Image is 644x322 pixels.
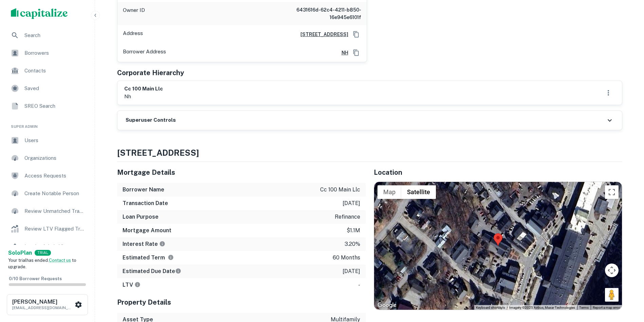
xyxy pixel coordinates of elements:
a: Report a map error [593,306,620,309]
a: Contacts [5,63,89,79]
p: - [358,281,360,289]
span: Access Requests [24,172,85,180]
p: [DATE] [343,267,360,275]
a: Access Requests [5,168,89,184]
span: Saved [24,84,85,92]
span: Borrowers [24,49,85,57]
span: SREO Search [24,102,85,110]
li: Super Admin [5,116,89,132]
h6: LTV [123,281,141,289]
p: nh [124,92,163,101]
a: Review LTV Flagged Transactions [5,221,89,237]
h6: [PERSON_NAME] [12,299,73,305]
span: Users [24,136,85,145]
a: Lender Admin View [5,238,89,255]
button: Show street map [378,185,401,199]
p: $1.1m [347,226,360,235]
button: Keyboard shortcuts [476,305,505,310]
h6: Loan Purpose [123,213,159,221]
a: Borrowers [5,45,89,61]
span: Contacts [24,67,85,75]
p: refinance [335,213,360,221]
h6: Estimated Term [123,254,174,262]
p: 3.20% [345,240,360,248]
a: SoloPlan [8,249,32,257]
h6: Transaction Date [123,199,168,207]
button: Map camera controls [605,264,619,277]
img: capitalize-logo.png [11,8,68,19]
span: Imagery ©2025 Airbus, Maxar Technologies [509,306,575,309]
svg: Term is based on a standard schedule for this type of loan. [168,254,174,260]
button: Toggle fullscreen view [605,185,619,199]
h6: Borrower Name [123,186,164,194]
p: [DATE] [343,199,360,207]
svg: Estimate is based on a standard schedule for this type of loan. [175,268,181,274]
a: SREO Search [5,98,89,114]
h6: 6431616d-62c4-4211-b850-16e945e6101f [280,6,361,21]
a: Saved [5,80,89,97]
button: [PERSON_NAME][EMAIL_ADDRESS][DOMAIN_NAME] [7,294,88,315]
h6: cc 100 main llc [124,85,163,93]
p: Borrower Address [123,48,166,58]
svg: The interest rates displayed on the website are for informational purposes only and may be report... [159,241,165,247]
h5: Mortgage Details [117,167,366,177]
h6: Mortgage Amount [123,226,171,235]
p: cc 100 main llc [320,186,360,194]
p: Address [123,29,143,39]
span: 0 / 10 Borrower Requests [9,276,62,281]
svg: LTVs displayed on the website are for informational purposes only and may be reported incorrectly... [134,282,141,288]
h4: [STREET_ADDRESS] [117,147,622,159]
a: Create Notable Person [5,185,89,202]
h5: Corporate Hierarchy [117,68,184,78]
span: Create Notable Person [24,189,85,198]
img: Google [376,301,398,310]
a: Open this area in Google Maps (opens a new window) [376,301,398,310]
span: Your trial has ended. to upgrade. [8,258,76,270]
span: Lender Admin View [24,242,85,251]
span: Organizations [24,154,85,162]
p: Owner ID [123,6,145,21]
a: Contact us [49,258,71,263]
p: 60 months [333,254,360,262]
h6: Estimated Due Date [123,267,181,275]
h6: Interest Rate [123,240,165,248]
iframe: Chat Widget [610,268,644,300]
h5: Location [374,167,622,177]
button: Copy Address [351,48,361,58]
a: Terms (opens in new tab) [579,306,589,309]
button: Copy Address [351,29,361,39]
a: [STREET_ADDRESS] [295,31,348,38]
h5: Property Details [117,297,366,307]
span: Review Unmatched Transactions [24,207,85,215]
h6: Superuser Controls [126,116,176,124]
p: [EMAIL_ADDRESS][DOMAIN_NAME] [12,305,73,311]
div: TRIAL [35,250,51,256]
a: Review Unmatched Transactions [5,203,89,219]
button: Drag Pegman onto the map to open Street View [605,288,619,302]
span: Search [24,31,85,39]
strong: Solo Plan [8,250,32,256]
a: Search [5,27,89,44]
a: Users [5,132,89,149]
span: Review LTV Flagged Transactions [24,225,85,233]
button: Show satellite imagery [401,185,436,199]
a: NH [336,49,348,56]
a: Organizations [5,150,89,166]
